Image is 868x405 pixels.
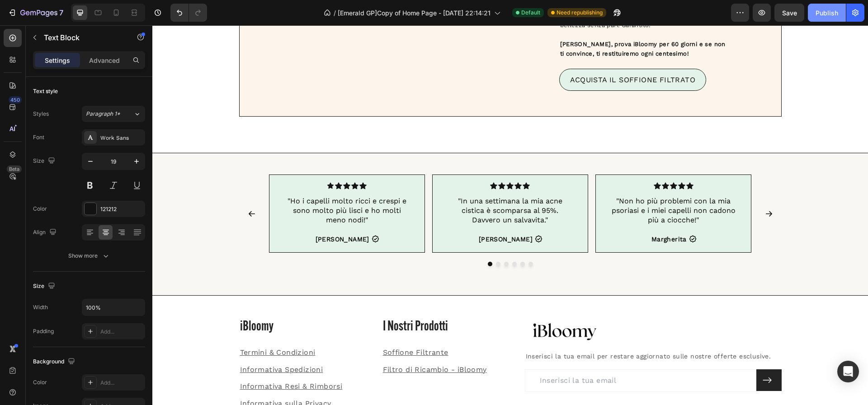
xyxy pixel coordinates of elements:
[407,43,554,66] a: ACQUISTA IL SOFFIONE FILTRATO
[33,155,57,167] div: Size
[335,236,340,241] button: Dot
[418,49,543,61] p: ACQUISTA IL SOFFIONE FILTRATO
[88,177,111,200] button: Carousel Back Arrow
[100,205,143,213] div: 121212
[33,87,58,95] div: Text style
[33,356,77,368] div: Background
[808,4,846,22] button: Publish
[88,357,190,365] a: Informativa Resi & Rimborsi
[334,8,336,18] span: /
[360,236,364,241] button: Dot
[163,209,217,219] p: [PERSON_NAME]
[373,326,628,336] p: Inserisci la tua email per restare aggiornato sulle nostre offerte esclusive.
[170,4,207,22] div: Undo/Redo
[9,96,22,104] div: 450
[344,236,348,241] button: Dot
[68,251,110,260] div: Show more
[88,374,179,382] a: Informativa sulla Privacy
[368,236,373,241] button: Dot
[82,106,145,122] button: Paragraph 1*
[100,328,143,336] div: Add...
[33,327,54,335] div: Padding
[7,165,22,173] div: Beta
[373,344,604,367] input: Inserisci la tua email
[33,248,145,264] button: Show more
[86,110,120,118] span: Paragraph 1*
[4,4,67,22] button: 7
[100,379,143,387] div: Add...
[499,209,534,219] p: Margherita
[88,323,163,331] a: Termini & Condizioni
[89,56,120,65] p: Advanced
[152,25,868,405] iframe: Design area
[605,177,628,200] button: Carousel Next Arrow
[230,292,358,311] h3: I Nostri Prodotti
[782,9,797,17] span: Save
[521,9,540,17] span: Default
[59,7,63,18] p: 7
[33,303,48,311] div: Width
[33,110,49,118] div: Styles
[557,9,603,17] span: Need republishing
[33,378,47,386] div: Color
[82,299,145,316] input: Auto
[376,236,381,241] button: Dot
[33,226,58,239] div: Align
[45,56,70,65] p: Settings
[100,134,143,142] div: Work Sans
[352,236,356,241] button: Dot
[774,4,804,22] button: Save
[87,292,215,311] h3: iBloomy
[132,171,257,199] p: "Ho i capelli molto ricci e crespi e sono molto più lisci e ho molti meno nodi!"
[33,205,47,213] div: Color
[231,323,296,331] a: Soffione Filtrante
[837,361,859,382] div: Open Intercom Messenger
[88,340,171,348] a: Informativa Spedizioni
[296,171,420,199] p: "In una settimana la mia acne cistica è scomparsa al 95%. Davvero un salvavita."
[338,8,491,18] span: [Emerald GP]Copy of Home Page - [DATE] 22:14:21
[816,8,838,18] div: Publish
[326,209,380,219] p: [PERSON_NAME]
[33,133,44,141] div: Font
[231,340,335,348] a: Filtro di Ricambio - iBloomy
[459,171,583,199] p: "Non ho più problemi con la mia psoriasi e i miei capelli non cadono più a ciocche!"
[373,292,449,318] img: gempages_577423559685571110-5d3ee1e6-467a-4875-86cb-3a6b2a2bdf5f.png
[44,32,121,43] p: Text Block
[33,280,57,292] div: Size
